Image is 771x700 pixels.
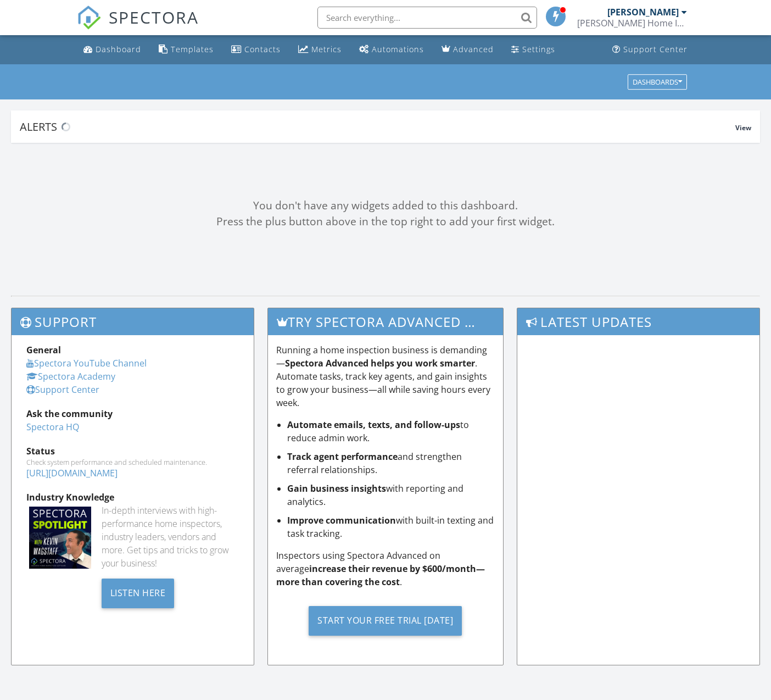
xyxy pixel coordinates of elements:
a: Automations (Basic) [355,40,428,60]
a: Spectora HQ [26,421,79,433]
strong: Improve communication [287,514,396,526]
div: Alerts [20,119,735,134]
div: Metrics [311,44,342,54]
a: SPECTORA [77,15,199,38]
div: Advanced [453,44,494,54]
div: [PERSON_NAME] [607,7,679,18]
button: Dashboards [628,74,687,90]
div: In-depth interviews with high-performance home inspectors, industry leaders, vendors and more. Ge... [102,504,239,570]
strong: Spectora Advanced helps you work smarter [285,357,475,369]
li: and strengthen referral relationships. [287,450,495,476]
strong: Automate emails, texts, and follow-ups [287,419,460,431]
a: Start Your Free Trial [DATE] [276,597,495,644]
div: Dashboard [96,44,141,54]
a: Listen Here [102,586,175,598]
strong: increase their revenue by $600/month—more than covering the cost [276,563,485,588]
h3: Support [12,308,254,335]
div: Settings [522,44,555,54]
a: Metrics [294,40,346,60]
div: Start Your Free Trial [DATE] [309,606,462,636]
h3: Try spectora advanced [DATE] [268,308,504,335]
a: Support Center [26,384,99,396]
span: View [735,123,751,132]
h3: Latest Updates [517,308,759,335]
div: You don't have any widgets added to this dashboard. [11,198,760,214]
span: SPECTORA [109,5,199,29]
div: Status [26,445,239,458]
p: Running a home inspection business is demanding— . Automate tasks, track key agents, and gain ins... [276,343,495,409]
div: Support Center [623,44,688,54]
p: Inspectors using Spectora Advanced on average . [276,549,495,588]
strong: Track agent performance [287,451,398,463]
li: to reduce admin work. [287,418,495,445]
a: Contacts [227,40,285,60]
a: Support Center [608,40,692,60]
div: Press the plus button above in the top right to add your first widget. [11,214,760,230]
a: Spectora Academy [26,370,115,382]
strong: General [26,344,61,356]
a: Spectora YouTube Channel [26,357,147,369]
a: Dashboard [79,40,146,60]
div: Automations [372,44,424,54]
div: Listen Here [102,579,175,608]
div: Ask the community [26,407,239,420]
a: Templates [154,40,218,60]
div: Templates [171,44,214,54]
a: Settings [507,40,560,60]
div: Contacts [244,44,281,54]
img: Spectoraspolightmain [29,507,91,569]
li: with built-in texting and task tracking. [287,514,495,540]
a: Advanced [437,40,498,60]
img: The Best Home Inspection Software - Spectora [77,5,101,30]
input: Search everything... [317,7,537,29]
li: with reporting and analytics. [287,482,495,508]
div: Industry Knowledge [26,491,239,504]
div: Helman Home Inspections, LLC [577,18,687,29]
strong: Gain business insights [287,482,386,495]
a: [URL][DOMAIN_NAME] [26,467,118,479]
div: Check system performance and scheduled maintenance. [26,458,239,466]
div: Dashboards [633,78,682,86]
